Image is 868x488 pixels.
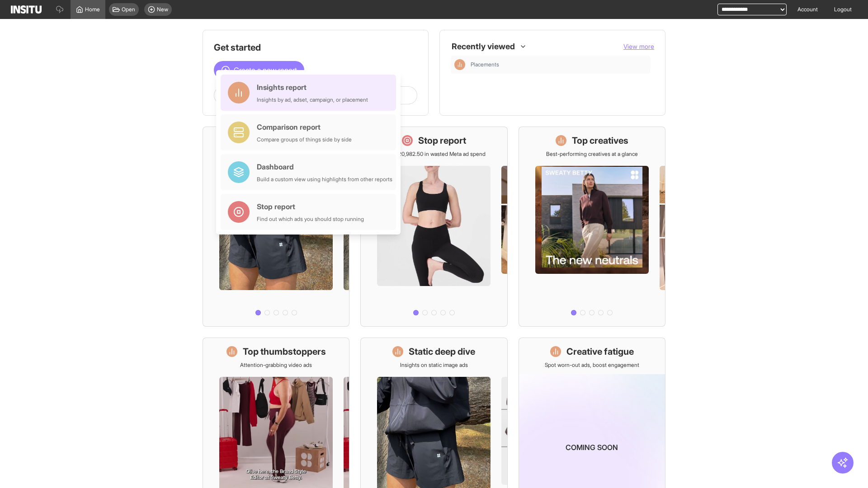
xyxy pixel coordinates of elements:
[214,41,417,54] h1: Get started
[572,134,628,147] h1: Top creatives
[546,150,638,158] p: Best-performing creatives at a glance
[257,122,352,132] div: Comparison report
[360,127,507,327] a: Stop reportSave £20,982.50 in wasted Meta ad spend
[519,127,665,327] a: Top creativesBest-performing creatives at a glance
[11,5,42,14] img: Logo
[409,345,475,358] h1: Static deep dive
[157,6,168,13] span: New
[257,82,368,93] div: Insights report
[257,161,392,172] div: Dashboard
[257,201,364,212] div: Stop report
[257,136,352,143] div: Compare groups of things side by side
[400,361,468,369] p: Insights on static image ads
[214,61,304,79] button: Create a new report
[418,134,466,147] h1: Stop report
[471,61,499,68] span: Placements
[257,96,368,103] div: Insights by ad, adset, campaign, or placement
[454,59,465,70] div: Insights
[382,150,486,158] p: Save £20,982.50 in wasted Meta ad spend
[203,127,349,327] a: What's live nowSee all active ads instantly
[240,361,312,369] p: Attention-grabbing video ads
[85,6,100,13] span: Home
[471,61,647,68] span: Placements
[122,6,135,13] span: Open
[623,42,654,51] button: View more
[623,42,654,50] span: View more
[243,345,326,358] h1: Top thumbstoppers
[257,216,364,223] div: Find out which ads you should stop running
[234,65,297,75] span: Create a new report
[257,176,392,183] div: Build a custom view using highlights from other reports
